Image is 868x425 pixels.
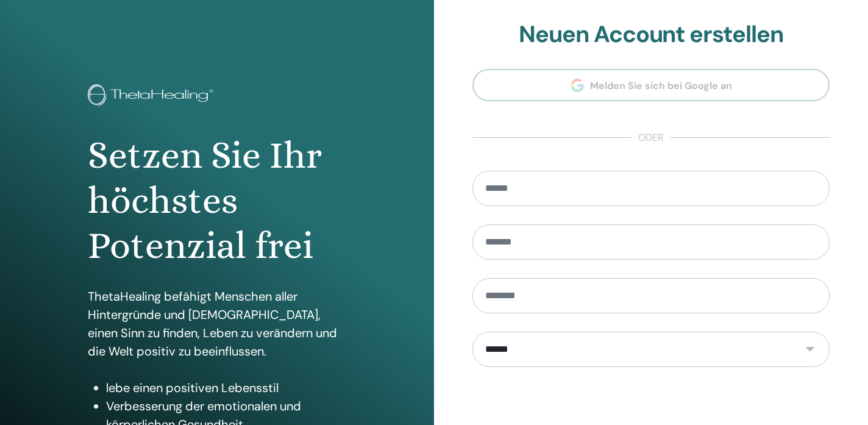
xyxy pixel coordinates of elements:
[88,287,347,360] p: ThetaHealing befähigt Menschen aller Hintergründe und [DEMOGRAPHIC_DATA], einen Sinn zu finden, L...
[632,130,670,145] span: oder
[472,21,830,49] h2: Neuen Account erstellen
[106,379,347,397] li: lebe einen positiven Lebensstil
[88,133,347,269] h1: Setzen Sie Ihr höchstes Potenzial frei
